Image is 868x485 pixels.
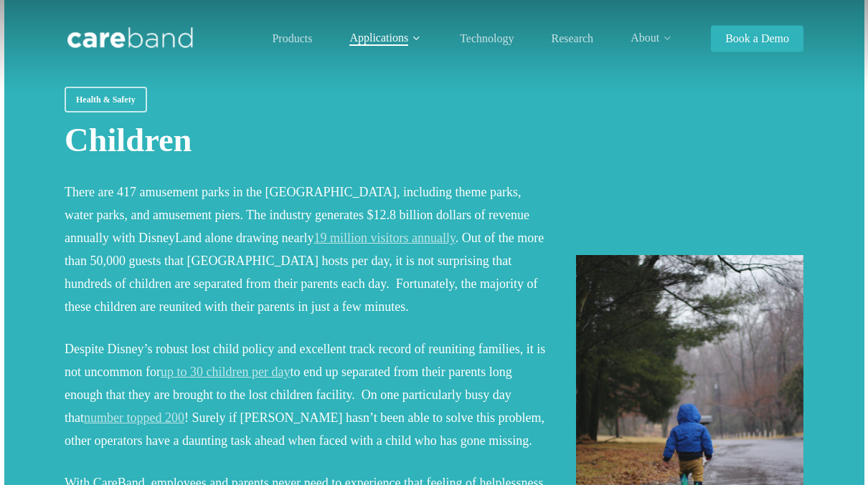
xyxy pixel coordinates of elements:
a: About [631,32,674,44]
a: Products [272,33,312,44]
span: ! Surely if [PERSON_NAME] hasn’t been able to solve this problem, other operators have a daunting... [65,410,544,448]
a: Research [551,33,593,44]
span: There are 417 amusement parks in the [GEOGRAPHIC_DATA], including theme parks, water parks, and a... [65,185,529,245]
h1: Children [65,120,547,161]
span: Products [272,32,312,44]
span: Health & Safety [76,92,136,107]
a: Technology [460,33,514,44]
span: Applications [349,32,408,44]
span: About [631,32,659,44]
span: . Out of the more than 50,000 guests that [GEOGRAPHIC_DATA] hosts per day, it is not surprising t... [65,231,544,314]
a: Health & Safety [65,87,147,112]
a: 19 million visitors annually [313,231,455,245]
span: Book a Demo [725,32,789,44]
a: number topped 200 [84,410,184,425]
span: Despite Disney’s robust lost child policy and excellent track record of reuniting families, it is... [65,342,545,379]
a: up to 30 children per day [161,365,290,379]
span: to end up separated from their parents long enough that they are brought to the lost children fac... [65,365,512,425]
a: Applications [349,32,423,44]
a: Book a Demo [711,33,803,44]
span: Technology [460,32,514,44]
span: Research [551,32,593,44]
